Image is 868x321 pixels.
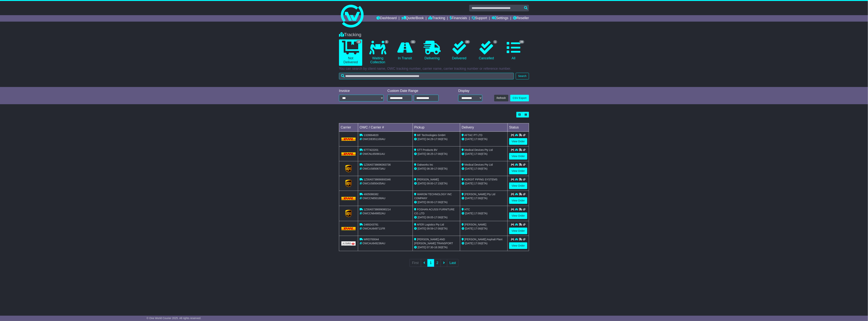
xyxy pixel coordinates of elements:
img: GetCarrierServiceLogo [341,241,356,246]
span: 16:30 [434,246,441,249]
span: 11 [411,40,416,44]
div: - (ETA) [414,200,459,204]
span: 17:00 [434,167,441,170]
img: DHL.png [341,152,356,155]
span: 6777422201 [364,148,379,151]
img: GetCarrierServiceLogo [345,210,352,217]
span: ADROIT PIPING SYSTEMS [464,178,498,181]
div: (ETA) [462,196,506,200]
a: View Order [509,182,527,189]
div: - (ETA) [414,167,459,171]
button: Search [516,73,529,79]
img: DHL.png [341,197,356,200]
a: 1 Cancelled [475,39,498,62]
a: Delivering [420,39,444,62]
span: OWCCN649852AU [363,212,386,215]
span: WRD700044 [364,238,379,241]
span: [DATE] [465,212,473,215]
span: [DATE] [418,227,426,230]
span: [DATE] [418,152,426,155]
a: 11 In Transit [393,39,417,62]
a: CSV Export [510,95,529,101]
span: AFTAC PT LTD [464,134,483,137]
span: 09:05 [427,216,433,219]
span: OWCUS650673AU [363,167,385,170]
span: [DATE] [465,197,473,200]
p: You can search by client name, OWC tracking number, carrier name, carrier tracking number or refe... [339,67,529,71]
span: [DATE] [418,216,426,219]
span: 12 [356,40,361,44]
a: 1 [427,259,434,267]
a: View Order [509,153,527,160]
div: (ETA) [462,152,506,156]
a: Dashboard [376,15,397,22]
span: [DATE] [418,246,426,249]
td: Delivery [460,123,508,132]
span: FOSHAN ACUSSI FURNITURE CO.,LTD [414,208,455,215]
span: 09:00 [427,182,433,185]
span: [DATE] [465,227,473,230]
span: 08:39 [427,167,433,170]
span: 1Z30A5738699080214 [364,208,391,211]
div: (ETA) [462,227,506,231]
a: 29 All [502,39,525,62]
td: Status [508,123,529,132]
span: 17:00 [434,152,441,155]
div: Invoice [339,89,384,93]
span: 17:00 [434,227,441,230]
span: 1328664820 [364,134,379,137]
a: Settings [492,15,508,22]
img: DHL.png [341,227,356,230]
span: 1Z30A5738690693346 [364,178,391,181]
span: OWCCN650168AU [363,197,386,200]
div: - (ETA) [414,137,459,141]
div: Custom Date Range [387,89,448,93]
span: Oakworks Inc [417,163,433,166]
div: (ETA) [462,182,506,186]
span: OWCUS650435AU [363,182,385,185]
span: [DATE] [418,138,426,141]
a: Quote/Book [401,15,424,22]
span: [DATE] [418,182,426,185]
span: 17:00 [474,227,481,230]
span: Medical Devices Pty Ltd [464,163,493,166]
span: 17:00 [434,201,441,204]
span: 4605086382 [364,193,379,196]
a: View Order [509,242,527,249]
span: 04:29 [427,138,433,141]
span: 17:00 [434,138,441,141]
span: 07:30 [427,246,433,249]
a: 12 Not Delivered [339,39,362,66]
span: [DATE] [465,138,473,141]
span: [DATE] [465,182,473,185]
span: [DATE] [418,167,426,170]
span: [PERSON_NAME] Pty Ltd [464,193,495,196]
span: OWCAU649711FR [363,227,385,230]
a: 16 Delivered [448,39,471,62]
span: [DATE] [465,167,473,170]
div: (ETA) [462,167,506,171]
span: 17:00 [474,152,481,155]
span: OWCAU649236AU [363,242,385,245]
span: OWCNL650901AU [363,152,385,155]
span: MF Technologies GmbH [417,134,446,137]
div: Display [458,89,482,93]
span: 17:00 [434,216,441,219]
div: - (ETA) [414,245,459,249]
span: © One World Courier 2025. All rights reserved. [146,317,201,320]
span: 29 [519,40,524,44]
span: Medical Devices Pty Ltd [464,148,493,151]
td: Pickup [413,123,460,132]
a: View Order [509,197,527,204]
span: 1 [385,40,389,44]
span: 17:00 [474,197,481,200]
span: [PERSON_NAME] [464,223,486,226]
span: 09:00 [427,201,433,204]
td: OWC / Carrier # [358,123,413,132]
span: 17:15 [434,182,441,185]
span: [PERSON_NAME] AND [PERSON_NAME] TRANSPORT [414,238,453,245]
span: 09:59 [427,227,433,230]
a: View Order [509,138,527,145]
div: (ETA) [462,137,506,141]
span: [DATE] [465,152,473,155]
